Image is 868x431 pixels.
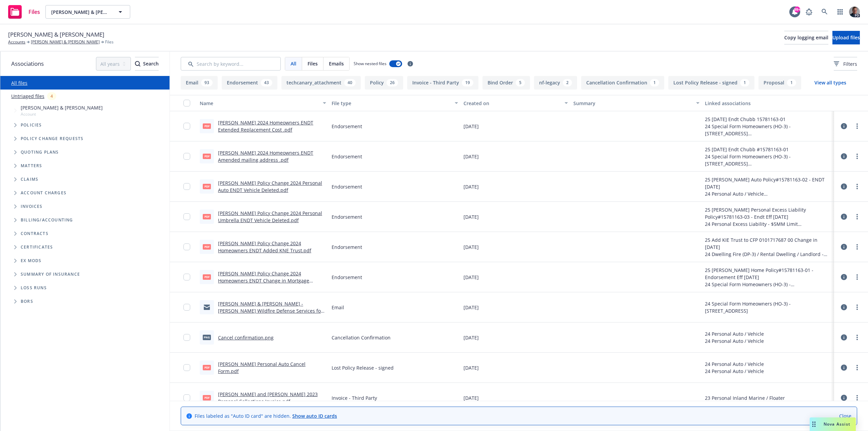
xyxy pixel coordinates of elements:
div: 1 [787,79,796,86]
a: Report a Bug [802,5,816,19]
div: 1 [740,79,749,86]
span: [DATE] [463,274,479,281]
span: [DATE] [463,243,479,251]
span: Files [28,9,40,15]
span: Filters [834,60,857,67]
button: Policy [365,76,403,90]
span: Files [105,39,114,45]
a: more [853,243,861,251]
button: Filters [834,57,857,71]
span: Endorsement [332,153,362,160]
div: 93 [201,79,213,86]
a: more [853,364,861,372]
span: Claims [21,177,38,181]
a: more [853,303,861,311]
a: [PERSON_NAME] and [PERSON_NAME] 2023 Personal Collections Invoice.pdf [218,391,318,405]
a: [PERSON_NAME] & [PERSON_NAME] [31,39,100,45]
a: Accounts [8,39,25,45]
div: Summary [573,100,692,107]
div: Tree Example [0,103,170,213]
a: [PERSON_NAME] 2024 Homeowners ENDT Amended mailing address .pdf [218,150,313,163]
div: 24 Special Form Homeowners (HO-3) - [STREET_ADDRESS] [705,300,831,314]
button: [PERSON_NAME] & [PERSON_NAME] [45,5,130,19]
a: more [853,122,861,130]
span: [PERSON_NAME] & [PERSON_NAME] [21,104,103,111]
a: All files [11,80,27,86]
div: 43 [261,79,272,86]
span: [DATE] [463,334,479,341]
span: Endorsement [332,183,362,190]
input: Toggle Row Selected [183,123,190,130]
div: 40 [344,79,356,86]
span: pdf [203,244,211,249]
div: Name [200,100,319,107]
button: Email [181,76,218,90]
button: Endorsement [222,76,277,90]
input: Select all [183,100,190,106]
input: Toggle Row Selected [183,394,190,401]
div: 24 Special Form Homeowners (HO-3) - [STREET_ADDRESS] [705,153,831,167]
span: pdf [203,214,211,219]
input: Toggle Row Selected [183,364,190,371]
div: 2 [563,79,572,86]
span: [DATE] [463,213,479,220]
input: Toggle Row Selected [183,183,190,190]
span: Cancellation Confirmation [332,334,391,341]
input: Toggle Row Selected [183,213,190,220]
a: Cancel confirmation.png [218,334,274,341]
a: [PERSON_NAME] Policy Change 2024 Homeowners ENDT Added KNE Trust.pdf [218,240,311,254]
img: photo [849,6,860,17]
span: [DATE] [463,183,479,190]
div: 24 Personal Auto / Vehicle [705,360,764,368]
a: more [853,152,861,160]
div: Created on [463,100,560,107]
a: [PERSON_NAME] 2024 Homeowners ENDT Extended Replacement Cost .pdf [218,119,313,133]
span: BORs [21,299,33,303]
span: Files labeled as "Auto ID card" are hidden. [195,412,337,419]
div: 99+ [794,6,800,13]
div: Folder Tree Example [0,213,170,308]
span: Associations [11,59,44,68]
svg: Search [135,61,140,66]
input: Toggle Row Selected [183,334,190,341]
span: Upload files [832,34,860,41]
button: Cancellation Confirmation [581,76,664,90]
button: nf-legacy [534,76,577,90]
span: All [291,60,296,67]
span: Files [308,60,318,67]
span: [DATE] [463,304,479,311]
a: more [853,333,861,341]
button: Created on [461,95,571,111]
span: Quoting plans [21,150,59,154]
span: Copy logging email [784,34,828,41]
a: more [853,273,861,281]
button: View all types [804,76,857,90]
span: Policies [21,123,42,127]
div: 24 Personal Auto / Vehicle [705,330,764,337]
span: Contracts [21,232,48,236]
span: Account [21,111,103,117]
a: more [853,182,861,191]
div: 24 Special Form Homeowners (HO-3) - [STREET_ADDRESS] [705,123,831,137]
span: pdf [203,365,211,370]
button: Linked associations [702,95,834,111]
span: Endorsement [332,123,362,130]
div: 25 [PERSON_NAME] Personal Excess Liability Policy#15781163-03 - Endt Eff [DATE] [705,206,831,220]
a: Close [839,412,851,419]
span: Endorsement [332,274,362,281]
input: Toggle Row Selected [183,304,190,311]
button: Copy logging email [784,31,828,44]
button: Name [197,95,329,111]
a: [PERSON_NAME] & [PERSON_NAME] - [PERSON_NAME] Wildfire Defense Services for #15781163-01 [218,300,323,321]
input: Toggle Row Selected [183,243,190,250]
a: Untriaged files [11,93,44,100]
button: Lost Policy Release - signed [668,76,754,90]
span: Invoice - Third Party [332,394,377,401]
span: [DATE] [463,364,479,371]
button: Proposal [758,76,801,90]
a: Files [5,2,43,21]
span: [PERSON_NAME] & [PERSON_NAME] [51,8,110,16]
span: [PERSON_NAME] & [PERSON_NAME] [8,30,104,39]
input: Search by keyword... [181,57,281,71]
div: File type [332,100,451,107]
